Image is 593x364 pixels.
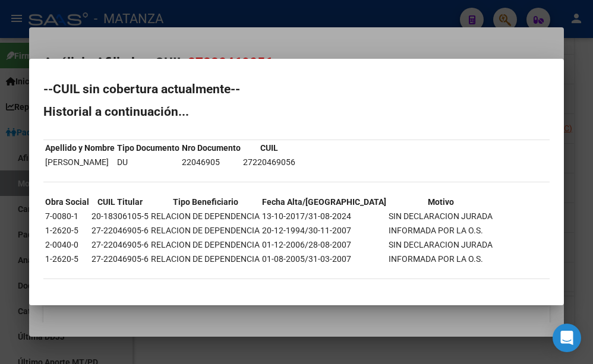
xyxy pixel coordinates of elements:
[388,195,493,208] th: Motivo
[45,224,90,237] td: 1-2620-5
[45,238,90,251] td: 2-0040-0
[150,224,260,237] td: RELACION DE DEPENDENCIA
[388,210,493,223] td: SIN DECLARACION JURADA
[116,156,180,169] td: DU
[388,224,493,237] td: INFORMADA POR LA O.S.
[553,324,581,352] div: Open Intercom Messenger
[150,210,260,223] td: RELACION DE DEPENDENCIA
[150,238,260,251] td: RELACION DE DEPENDENCIA
[116,141,180,154] th: Tipo Documento
[91,224,149,237] td: 27-22046905-6
[150,195,260,208] th: Tipo Beneficiario
[45,195,90,208] th: Obra Social
[43,83,550,95] h2: --CUIL sin cobertura actualmente--
[45,156,115,169] td: [PERSON_NAME]
[242,141,296,154] th: CUIL
[261,252,387,265] td: 01-08-2005/31-03-2007
[45,141,115,154] th: Apellido y Nombre
[45,210,90,223] td: 7-0080-1
[91,195,149,208] th: CUIL Titular
[181,141,241,154] th: Nro Documento
[150,252,260,265] td: RELACION DE DEPENDENCIA
[261,195,387,208] th: Fecha Alta/[GEOGRAPHIC_DATA]
[91,210,149,223] td: 20-18306105-5
[388,238,493,251] td: SIN DECLARACION JURADA
[261,224,387,237] td: 20-12-1994/30-11-2007
[45,252,90,265] td: 1-2620-5
[261,238,387,251] td: 01-12-2006/28-08-2007
[91,252,149,265] td: 27-22046905-6
[388,252,493,265] td: INFORMADA POR LA O.S.
[261,210,387,223] td: 13-10-2017/31-08-2024
[91,238,149,251] td: 27-22046905-6
[242,156,296,169] td: 27220469056
[43,106,550,118] h2: Historial a continuación...
[181,156,241,169] td: 22046905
